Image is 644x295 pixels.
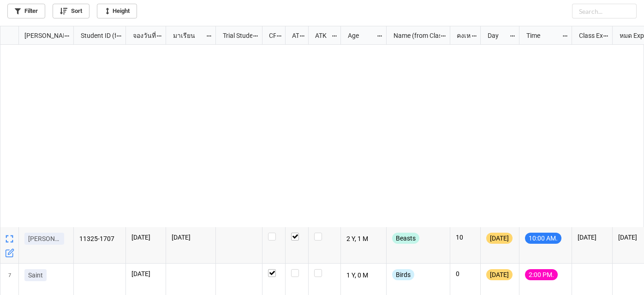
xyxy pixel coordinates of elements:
div: คงเหลือ (from Nick Name) [451,30,471,41]
div: Time [521,30,562,41]
p: [DATE] [172,233,210,242]
p: [PERSON_NAME] [28,234,60,243]
p: [DATE] [578,233,607,242]
div: Trial Student [217,30,252,41]
p: 1 Y, 0 M [346,269,381,282]
p: 10 [456,233,475,242]
p: [DATE] [131,269,160,278]
div: grid [0,26,74,45]
div: มาเรียน [167,30,206,41]
a: Height [97,4,137,18]
a: Filter [7,4,45,18]
a: Sort [53,4,89,18]
input: Search... [572,4,637,18]
div: 2:00 PM. [525,269,558,280]
div: จองวันที่ [127,30,156,41]
div: Beasts [392,233,419,244]
div: ATK [310,30,331,41]
div: ATT [286,30,299,41]
p: 0 [456,269,475,278]
div: [PERSON_NAME] Name [19,30,64,41]
div: 10:00 AM. [525,233,561,244]
div: Class Expiration [573,30,603,41]
p: [DATE] [131,233,160,242]
div: Student ID (from [PERSON_NAME] Name) [75,30,116,41]
p: Saint [28,271,43,280]
div: [DATE] [486,233,513,244]
div: Birds [392,269,414,280]
div: Day [482,30,510,41]
div: Age [342,30,376,41]
div: CF [263,30,276,41]
div: Name (from Class) [388,30,440,41]
p: 11325-1707 [79,233,120,246]
p: 2 Y, 1 M [346,233,381,246]
div: [DATE] [486,269,513,280]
